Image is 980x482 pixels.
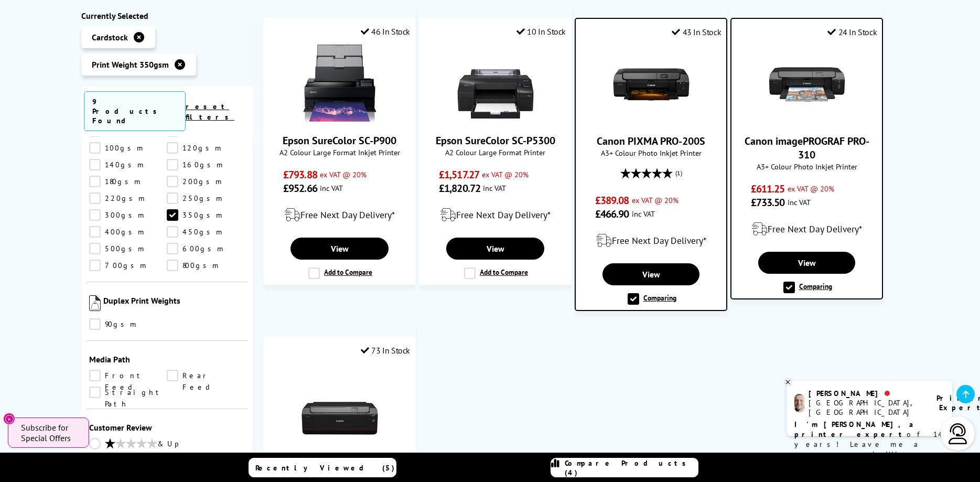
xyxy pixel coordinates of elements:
[745,134,869,162] a: Canon imagePROGRAF PRO-310
[89,387,167,398] a: Straight Path
[768,45,846,124] img: Canon imagePROGRAF PRO-310
[581,148,721,158] span: A3+ Colour Photo Inkjet Printer
[751,196,785,209] span: £733.50
[269,200,410,230] div: modal_delivery
[597,134,705,148] a: Canon PIXMA PRO-200S
[3,413,15,425] button: Close
[167,159,245,170] a: 160gsm
[320,183,343,193] span: inc VAT
[612,45,691,124] img: Canon PIXMA PRO-200S
[84,91,186,131] span: 9 Products Found
[255,463,395,473] span: Recently Viewed (5)
[794,394,804,412] img: ashley-livechat.png
[167,192,245,204] a: 250gsm
[758,252,855,274] a: View
[92,32,128,42] span: Cardstock
[439,168,479,181] span: £1,517.27
[788,197,811,207] span: inc VAT
[595,207,629,221] span: £466.90
[89,438,245,451] a: & Up
[269,147,410,157] span: A2 Colour Large Format Inkjet Printer
[320,169,367,179] span: ex VAT @ 20%
[827,27,877,37] div: 24 In Stock
[516,26,566,37] div: 10 In Stock
[290,238,388,260] a: View
[89,243,167,254] a: 500gsm
[464,267,528,279] label: Add to Compare
[794,420,944,469] p: of 14 years! Leave me a message and I'll respond ASAP
[632,195,679,205] span: ex VAT @ 20%
[89,354,245,365] span: Media Path
[167,243,245,254] a: 600gsm
[947,423,968,444] img: user-headset-light.svg
[300,45,379,123] img: Epson SureColor SC-P900
[565,458,698,477] span: Compare Products (4)
[283,134,396,147] a: Epson SureColor SC-P900
[425,147,566,157] span: A2 Colour Large Format Printer
[612,115,691,126] a: Canon PIXMA PRO-200S
[103,295,245,313] span: Duplex Print Weights
[581,226,721,255] div: modal_delivery
[602,263,699,285] a: View
[361,345,410,356] div: 73 In Stock
[89,159,167,170] a: 140gsm
[768,115,846,126] a: Canon imagePROGRAF PRO-310
[551,458,698,477] a: Compare Products (4)
[456,115,535,125] a: Epson SureColor SC-P5300
[89,192,167,204] a: 220gsm
[300,115,379,125] a: Epson SureColor SC-P900
[783,282,832,293] label: Comparing
[283,168,317,181] span: £793.88
[89,226,167,238] a: 400gsm
[89,422,245,433] span: Customer Review
[308,267,372,279] label: Add to Compare
[482,169,529,179] span: ex VAT @ 20%
[751,182,785,196] span: £611.25
[167,260,245,271] a: 800gsm
[89,318,167,330] a: 90gsm
[675,163,682,183] span: (1)
[283,181,317,195] span: £952.66
[167,226,245,238] a: 450gsm
[809,398,923,417] div: [GEOGRAPHIC_DATA], [GEOGRAPHIC_DATA]
[167,142,245,154] a: 120gsm
[89,260,167,271] a: 700gsm
[446,238,544,260] a: View
[89,370,167,381] a: Front Feed
[672,27,721,37] div: 43 In Stock
[788,184,834,194] span: ex VAT @ 20%
[483,183,506,193] span: inc VAT
[300,434,379,444] a: Canon imagePROGRAF PRO-1100
[92,59,169,70] span: Print Weight 350gsm
[89,142,167,154] a: 100gsm
[21,422,79,443] span: Subscribe for Special Offers
[456,45,535,123] img: Epson SureColor SC-P5300
[167,370,245,381] a: Rear Feed
[425,200,566,230] div: modal_delivery
[595,194,629,207] span: £389.08
[300,363,379,442] img: Canon imagePROGRAF PRO-1100
[167,209,245,221] a: 350gsm
[737,215,877,244] div: modal_delivery
[89,295,101,311] img: Duplex Print Weights
[794,420,917,439] b: I'm [PERSON_NAME], a printer expert
[167,176,245,187] a: 200gsm
[439,181,480,195] span: £1,820.72
[809,389,923,398] div: [PERSON_NAME]
[632,209,655,219] span: inc VAT
[81,10,253,21] div: Currently Selected
[436,134,555,147] a: Epson SureColor SC-P5300
[249,458,396,477] a: Recently Viewed (5)
[361,26,410,37] div: 46 In Stock
[186,102,234,122] a: reset filters
[89,176,167,187] a: 180gsm
[89,209,167,221] a: 300gsm
[737,162,877,172] span: A3+ Colour Photo Inkjet Printer
[628,293,676,305] label: Comparing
